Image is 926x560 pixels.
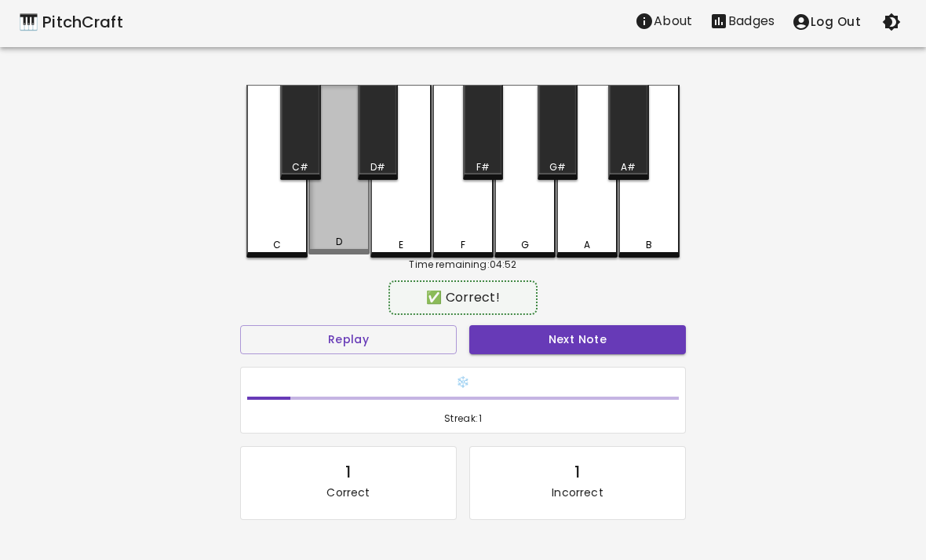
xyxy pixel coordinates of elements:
[461,238,465,252] div: F
[247,374,679,391] h6: ❄️
[396,288,529,307] div: ✅ Correct!
[654,12,692,31] p: About
[552,485,603,500] p: Incorrect
[646,238,652,252] div: B
[345,459,351,485] div: 1
[370,160,385,174] div: D#
[246,258,680,272] div: Time remaining: 04:52
[584,238,590,252] div: A
[240,325,457,354] button: Replay
[574,459,580,485] div: 1
[326,485,370,500] p: Correct
[273,238,281,252] div: C
[701,5,783,37] button: Stats
[549,160,566,174] div: G#
[783,5,869,38] button: account of current user
[476,160,490,174] div: F#
[626,5,701,38] a: About
[336,235,342,249] div: D
[626,5,701,37] button: About
[19,9,123,35] a: 🎹 PitchCraft
[399,238,403,252] div: E
[247,411,679,426] span: Streak: 1
[521,238,529,252] div: G
[728,12,775,31] p: Badges
[701,5,783,38] a: Stats
[469,325,686,354] button: Next Note
[292,160,308,174] div: C#
[621,160,636,174] div: A#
